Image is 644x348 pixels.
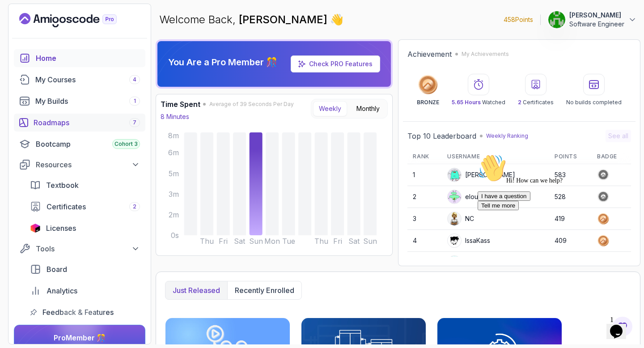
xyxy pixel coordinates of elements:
[14,114,145,132] a: roadmaps
[14,71,145,89] a: courses
[407,131,476,141] h2: Top 10 Leaderboard
[19,13,137,27] a: Landing page
[159,13,343,27] p: Welcome Back,
[363,237,377,246] tspan: Sun
[25,282,145,300] a: analytics
[169,190,179,199] tspan: 3m
[569,20,624,29] p: Software Engineer
[227,281,301,299] button: Recently enrolled
[417,99,439,106] p: BRONZE
[209,101,294,108] span: Average of 39 Seconds Per Day
[36,243,140,254] div: Tools
[114,140,138,148] span: Cohort 3
[249,237,263,246] tspan: Sun
[36,53,140,64] div: Home
[14,157,145,173] button: Resources
[14,241,145,257] button: Tools
[592,149,631,164] th: Badge
[330,12,344,27] span: 👋
[504,15,533,24] p: 458 Points
[4,4,32,32] img: :wave:
[407,149,442,164] th: Rank
[313,101,347,116] button: Weekly
[46,180,79,191] span: Textbook
[447,233,490,248] div: IssaKass
[168,131,179,140] tspan: 8m
[282,237,295,246] tspan: Tue
[25,198,145,216] a: certificates
[518,99,554,106] p: Certificates
[34,117,140,128] div: Roadmaps
[25,219,145,237] a: licenses
[447,190,489,204] div: elouardi
[348,237,360,246] tspan: Sat
[291,55,380,72] a: Check PRO Features
[169,210,179,219] tspan: 2m
[173,285,220,296] p: Just released
[133,119,136,126] span: 7
[442,149,549,164] th: Username
[4,4,165,60] div: 👋Hi! How can we help?I have a questionTell me more
[448,212,461,225] img: user profile image
[36,139,140,149] div: Bootcamp
[548,11,637,29] button: user profile image[PERSON_NAME]Software Engineer
[200,237,214,246] tspan: Thu
[448,234,461,247] img: user profile image
[219,237,228,246] tspan: Fri
[134,98,136,105] span: 1
[47,264,67,275] span: Board
[4,41,56,51] button: I have a question
[407,230,442,252] td: 4
[407,252,442,274] td: 5
[165,281,227,299] button: Just released
[30,224,41,233] img: jetbrains icon
[168,148,179,157] tspan: 6m
[14,49,145,67] a: home
[168,56,277,68] p: You Are a Pro Member 🎊
[549,149,592,164] th: Points
[462,51,509,58] p: My Achievements
[161,99,200,110] h3: Time Spent
[234,237,246,246] tspan: Sat
[486,132,528,140] p: Weekly Ranking
[42,307,114,318] span: Feedback & Features
[171,231,179,240] tspan: 0s
[407,186,442,208] td: 2
[25,260,145,278] a: board
[566,99,622,106] p: No builds completed
[4,51,45,60] button: Tell me more
[47,201,86,212] span: Certificates
[133,203,136,210] span: 2
[407,49,452,59] h2: Achievement
[569,11,624,20] p: [PERSON_NAME]
[518,99,521,106] span: 2
[351,101,386,116] button: Monthly
[474,150,635,308] iframe: chat widget
[161,112,189,121] p: 8 Minutes
[46,223,76,233] span: Licenses
[4,27,89,34] span: Hi! How can we help?
[548,11,565,28] img: user profile image
[407,208,442,230] td: 3
[47,285,77,296] span: Analytics
[309,60,373,68] a: Check PRO Features
[36,159,140,170] div: Resources
[447,255,510,270] div: Kalpanakakarla
[448,256,461,269] img: default monster avatar
[448,168,461,182] img: default monster avatar
[14,135,145,153] a: bootcamp
[14,92,145,110] a: builds
[606,312,635,339] iframe: chat widget
[447,212,474,226] div: NC
[452,99,505,106] p: Watched
[407,164,442,186] td: 1
[169,169,179,178] tspan: 5m
[314,237,328,246] tspan: Thu
[606,130,631,142] button: See all
[35,96,140,106] div: My Builds
[235,285,294,296] p: Recently enrolled
[264,237,280,246] tspan: Mon
[35,74,140,85] div: My Courses
[25,303,145,321] a: feedback
[447,168,515,182] div: [PERSON_NAME]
